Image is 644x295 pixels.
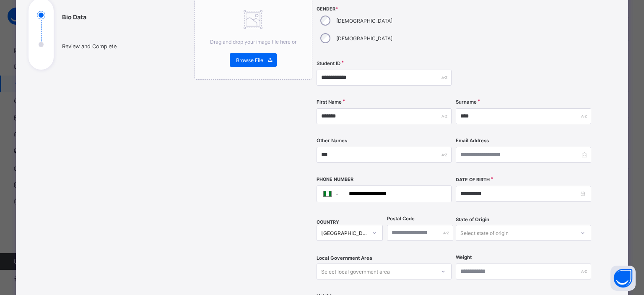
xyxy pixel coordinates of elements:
label: First Name [317,99,342,105]
label: Phone Number [317,177,353,182]
span: Drag and drop your image file here or [210,39,296,45]
span: Local Government Area [317,255,372,261]
div: Select local government area [321,264,390,279]
span: Gender [317,6,452,12]
label: Email Address [456,138,489,144]
label: Weight [456,254,472,260]
span: COUNTRY [317,219,339,225]
div: [GEOGRAPHIC_DATA] [321,230,367,236]
label: Date of Birth [456,177,490,183]
label: Other Names [317,138,347,144]
label: [DEMOGRAPHIC_DATA] [336,18,392,24]
button: Open asap [610,266,636,291]
label: [DEMOGRAPHIC_DATA] [336,35,392,42]
span: Browse File [236,57,263,63]
span: State of Origin [456,217,489,222]
label: Student ID [317,60,340,66]
div: Select state of origin [460,225,509,241]
label: Surname [456,99,477,105]
label: Postal Code [387,216,415,222]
